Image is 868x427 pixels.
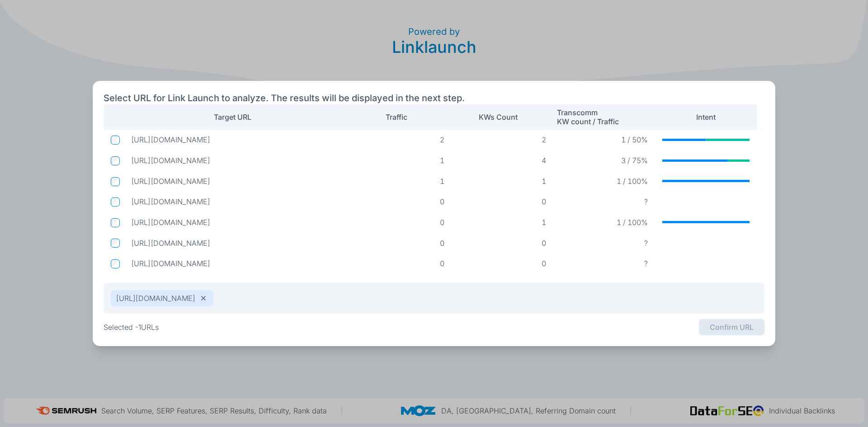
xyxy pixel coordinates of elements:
[131,156,343,165] p: https://www.intesols.com.au/services/magento/
[131,259,343,268] p: https://www.intesols.com.au/services/website-design/
[357,259,444,268] p: 0
[386,113,407,122] p: Traffic
[459,218,546,227] p: 1
[459,239,546,248] p: 0
[561,135,648,144] p: 1 / 50%
[459,156,546,165] p: 4
[104,323,159,332] p: Selected - 1 URLs
[116,294,195,303] p: [URL][DOMAIN_NAME]
[459,259,546,268] p: 0
[357,218,444,227] p: 0
[357,239,444,248] p: 0
[131,135,343,144] p: https://www.intesols.com.au/services/online-reputation-management/
[561,197,648,206] p: ?
[696,113,716,122] p: Intent
[131,218,343,227] p: https://www.intesols.com.au/services/software-development/
[561,177,648,186] p: 1 / 100%
[459,177,546,186] p: 1
[357,197,444,206] p: 0
[459,135,546,144] p: 2
[131,239,343,248] p: https://www.intesols.com.au/seo-brighton/
[561,218,648,227] p: 1 / 100%
[459,197,546,206] p: 0
[131,197,343,206] p: https://www.intesols.com.au/portfolio/bullprint/
[214,113,251,122] p: Target URL
[557,108,619,126] p: Transcomm KW count / Traffic
[561,239,648,248] p: ?
[561,259,648,268] p: ?
[357,135,444,144] p: 2
[479,113,518,122] p: KWs Count
[561,156,648,165] p: 3 / 75%
[104,92,465,104] h2: Select URL for Link Launch to analyze. The results will be displayed in the next step.
[357,156,444,165] p: 1
[699,319,764,335] button: Confirm URL
[357,177,444,186] p: 1
[131,177,343,186] p: https://www.intesols.com.au/services/wordpress/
